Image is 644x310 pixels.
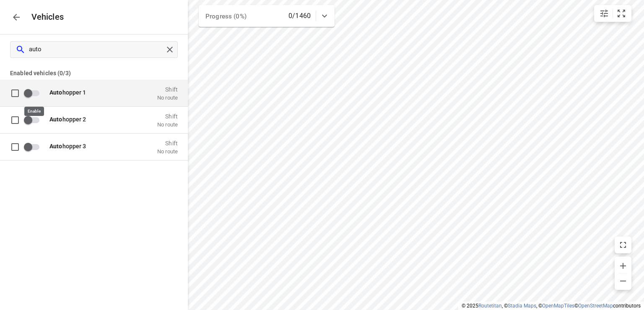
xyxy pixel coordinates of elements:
li: © 2025 , © , © © contributors [462,303,641,309]
p: Shift [157,86,178,92]
span: hopper 3 [49,142,86,149]
div: Progress (0%)0/1460 [199,5,335,27]
b: Auto [49,142,62,149]
a: OpenMapTiles [542,303,574,309]
p: No route [157,94,178,101]
span: Enable [23,139,44,155]
p: 0/1460 [288,11,311,21]
a: OpenStreetMap [578,303,613,309]
button: Map settings [596,5,613,22]
p: No route [157,148,178,155]
p: Shift [157,113,178,119]
span: Progress (0%) [205,13,247,20]
span: Enable [23,112,44,128]
b: Auto [49,116,62,122]
span: hopper 1 [49,89,86,95]
div: small contained button group [594,5,631,22]
b: Auto [49,89,62,95]
p: No route [157,121,178,128]
button: Fit zoom [613,5,630,22]
p: Vehicles [25,12,64,22]
input: Search vehicles [29,43,164,56]
a: Stadia Maps [508,303,536,309]
span: hopper 2 [49,116,86,122]
a: Routetitan [478,303,502,309]
p: Shift [157,139,178,146]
